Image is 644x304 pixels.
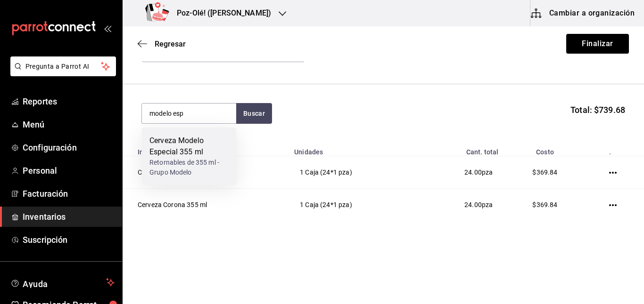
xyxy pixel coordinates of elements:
[149,135,229,158] div: Cerveza Modelo Especial 355 ml
[570,104,625,116] span: Total: $739.68
[25,62,101,72] span: Pregunta a Parrot AI
[7,68,116,78] a: Pregunta a Parrot AI
[289,143,417,156] th: Unidades
[23,118,115,131] span: Menú
[23,187,115,200] span: Facturación
[464,168,482,176] span: 24.00
[123,189,289,221] td: Cerveza Corona 355 ml
[586,143,644,156] th: .
[138,40,186,48] button: Regresar
[417,143,504,156] th: Cant. total
[155,40,186,48] span: Regresar
[504,143,586,156] th: Costo
[417,189,504,221] td: pza
[142,104,236,123] input: Buscar insumo
[566,34,629,54] button: Finalizar
[23,141,115,154] span: Configuración
[104,24,111,32] button: open_drawer_menu
[23,95,115,108] span: Reportes
[289,156,417,189] td: 1 Caja (24*1 pza)
[532,168,557,176] span: $369.84
[23,233,115,246] span: Suscripción
[169,8,271,19] h3: Poz-Olé! ([PERSON_NAME])
[149,158,229,177] div: Retornables de 355 ml - Grupo Modelo
[23,210,115,223] span: Inventarios
[417,156,504,189] td: pza
[236,103,272,124] button: Buscar
[123,143,289,156] th: Insumo
[464,201,482,208] span: 24.00
[23,164,115,177] span: Personal
[23,277,102,288] span: Ayuda
[123,156,289,189] td: Cerveza Victoria 355 ml
[289,189,417,221] td: 1 Caja (24*1 pza)
[10,56,116,76] button: Pregunta a Parrot AI
[532,201,557,208] span: $369.84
